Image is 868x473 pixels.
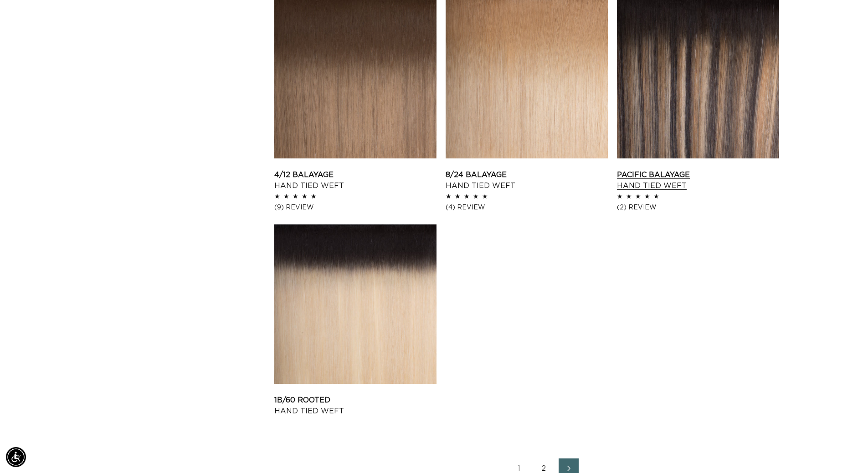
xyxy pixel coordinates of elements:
[6,447,26,467] div: Accessibility Menu
[446,169,608,191] a: 8/24 Balayage Hand Tied Weft
[274,169,437,191] a: 4/12 Balayage Hand Tied Weft
[822,429,868,473] iframe: Chat Widget
[274,395,437,417] a: 1B/60 Rooted Hand Tied Weft
[617,169,779,191] a: Pacific Balayage Hand Tied Weft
